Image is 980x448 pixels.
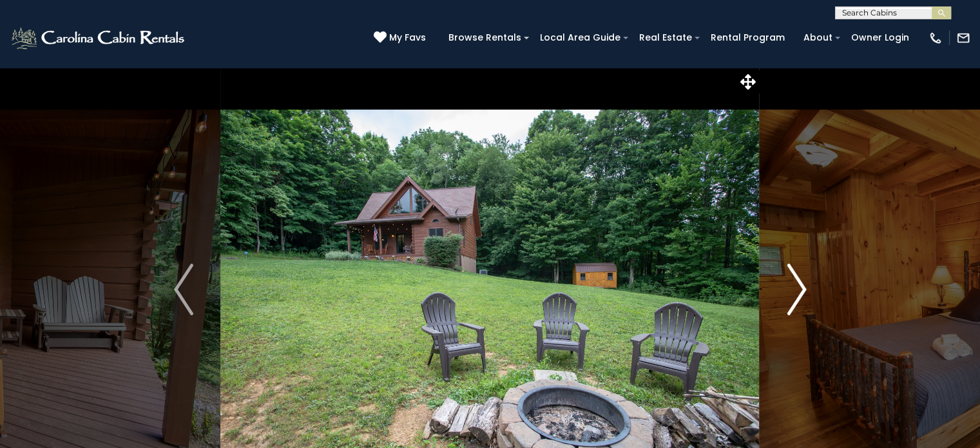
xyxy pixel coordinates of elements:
img: phone-regular-white.png [928,31,943,45]
span: My Favs [389,31,426,44]
img: arrow [787,264,806,315]
img: arrow [174,264,193,315]
a: Browse Rentals [442,28,528,48]
a: Real Estate [633,28,698,48]
a: My Favs [374,31,429,45]
a: Owner Login [845,28,916,48]
a: Local Area Guide [533,28,627,48]
a: Rental Program [704,28,791,48]
img: White-1-2.png [10,25,188,51]
a: About [797,28,839,48]
img: mail-regular-white.png [956,31,970,45]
